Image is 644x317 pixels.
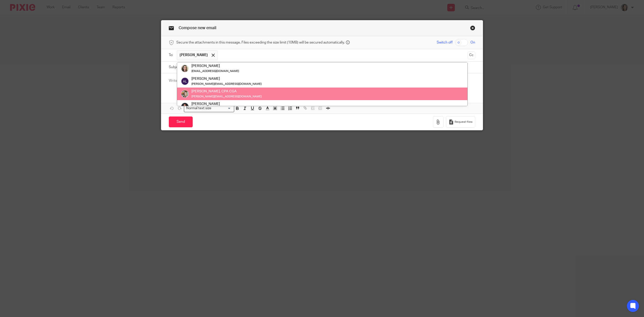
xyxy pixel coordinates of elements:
[191,64,239,69] div: [PERSON_NAME]
[468,52,475,59] button: Cc
[184,104,234,112] div: Search for option
[191,89,262,94] div: [PERSON_NAME], CPA CGA
[185,106,213,111] span: Normal text size
[181,90,189,98] img: Chrissy%20McGale%20Bio%20Pic%201.jpg
[470,25,475,32] a: Close this dialog window
[169,53,174,58] label: To:
[191,83,262,85] small: [PERSON_NAME][EMAIL_ADDRESS][DOMAIN_NAME]
[176,40,345,45] span: Secure the attachments in this message. Files exceeding the size limit (10MB) will be secured aut...
[191,76,262,81] div: [PERSON_NAME]
[446,116,475,128] button: Request files
[191,102,239,107] div: [PERSON_NAME]
[437,40,453,45] span: Switch off
[191,95,262,98] small: [PERSON_NAME][EMAIL_ADDRESS][DOMAIN_NAME]
[213,106,231,111] input: Search for option
[181,65,189,73] img: IMG_7896.JPG
[169,65,182,70] label: Subject:
[455,120,472,124] span: Request files
[191,70,239,73] small: [EMAIL_ADDRESS][DOMAIN_NAME]
[180,53,208,58] span: [PERSON_NAME]
[181,103,189,111] img: Lili%20square.jpg
[179,26,216,30] span: Compose new email
[169,116,193,127] input: Send
[181,77,189,85] img: svg%3E
[470,40,475,45] span: On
